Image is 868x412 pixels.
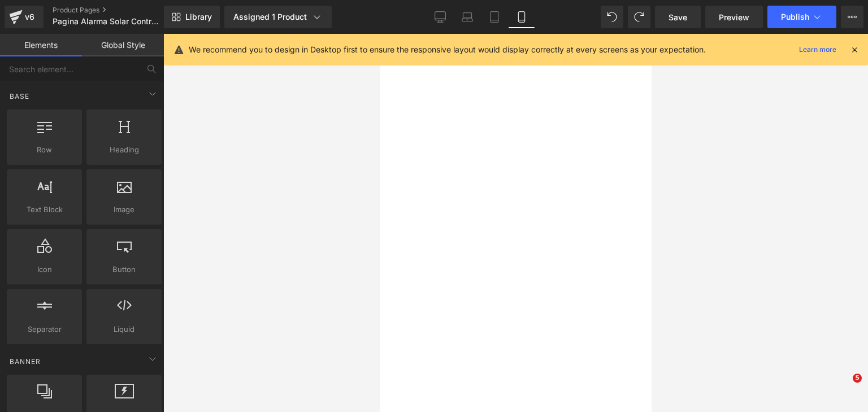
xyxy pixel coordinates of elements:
[10,323,79,335] span: Separator
[8,91,31,102] span: Base
[427,6,454,28] a: Desktop
[53,17,161,26] span: Pagina Alarma Solar Control - [DATE] 14:18:34
[233,11,323,23] div: Assigned 1 Product
[795,43,841,56] a: Learn more
[185,12,212,22] span: Library
[508,6,535,28] a: Mobile
[90,323,158,335] span: Liquid
[841,6,863,28] button: More
[830,374,857,401] iframe: Intercom live chat
[669,11,687,23] span: Save
[189,43,706,56] p: We recommend you to design in Desktop first to ensure the responsive layout would display correct...
[628,6,650,28] button: Redo
[23,10,37,24] div: v6
[853,374,862,383] span: 5
[781,12,809,21] span: Publish
[705,6,763,28] a: Preview
[454,6,481,28] a: Laptop
[53,6,183,15] a: Product Pages
[767,6,836,28] button: Publish
[10,204,79,216] span: Text Block
[481,6,508,28] a: Tablet
[10,144,79,156] span: Row
[164,6,220,28] a: New Library
[10,264,79,275] span: Icon
[5,6,44,28] a: v6
[8,356,42,367] span: Banner
[90,144,158,156] span: Heading
[719,11,749,23] span: Preview
[90,204,158,216] span: Image
[90,264,158,275] span: Button
[601,6,623,28] button: Undo
[82,34,164,56] a: Global Style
